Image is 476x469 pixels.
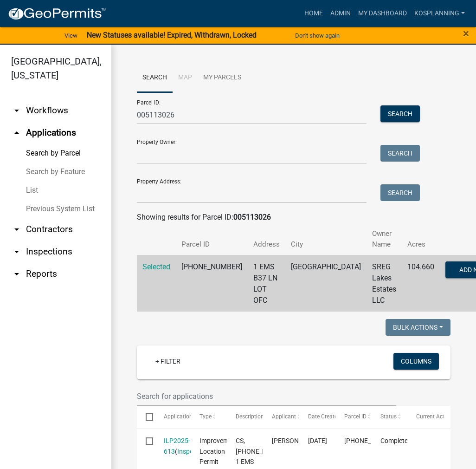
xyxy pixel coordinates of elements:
[11,224,22,235] i: arrow_drop_down
[176,223,248,255] th: Parcel ID
[164,436,182,457] div: ( )
[367,223,402,255] th: Owner Name
[87,31,257,39] strong: New Statuses available! Expired, Withdrawn, Locked
[386,319,450,336] button: Bulk Actions
[335,406,372,428] datatable-header-cell: Parcel ID
[354,5,411,22] a: My Dashboard
[393,353,439,370] button: Columns
[142,262,170,271] a: Selected
[272,413,296,420] span: Applicant
[291,28,343,43] button: Don't show again
[11,127,22,138] i: arrow_drop_up
[248,223,285,255] th: Address
[176,255,248,312] td: [PHONE_NUMBER]
[263,406,299,428] datatable-header-cell: Applicant
[198,63,247,93] a: My Parcels
[402,223,440,255] th: Acres
[137,387,396,406] input: Search for applications
[344,413,367,420] span: Parcel ID
[11,105,22,116] i: arrow_drop_down
[137,212,450,223] div: Showing results for Parcel ID:
[371,406,407,428] datatable-header-cell: Status
[137,63,173,93] a: Search
[164,437,190,455] a: ILP2025-613
[148,353,188,370] a: + Filter
[344,437,399,444] span: 005-113-026
[164,413,214,420] span: Application Number
[137,406,154,428] datatable-header-cell: Select
[299,406,335,428] datatable-header-cell: Date Created
[272,437,322,444] span: Steve Vallee
[177,448,211,455] a: Inspections
[367,255,402,312] td: SREG Lakes Estates LLC
[154,406,191,428] datatable-header-cell: Application Number
[285,255,367,312] td: [GEOGRAPHIC_DATA]
[233,213,271,221] strong: 005113026
[236,413,264,420] span: Description
[380,413,397,420] span: Status
[416,413,455,420] span: Current Activity
[308,437,327,444] span: 06/03/2025
[191,406,227,428] datatable-header-cell: Type
[402,255,440,312] td: 104.660
[407,406,444,428] datatable-header-cell: Current Activity
[285,223,367,255] th: City
[411,5,469,22] a: kosplanning
[308,413,341,420] span: Date Created
[327,5,354,22] a: Admin
[301,5,327,22] a: Home
[11,246,22,257] i: arrow_drop_down
[463,28,469,39] button: Close
[380,184,420,201] button: Search
[463,27,469,40] span: ×
[380,437,412,444] span: Completed
[248,255,285,312] td: 1 EMS B37 LN LOT OFC
[227,406,263,428] datatable-header-cell: Description
[61,28,81,43] a: View
[11,268,22,280] i: arrow_drop_down
[380,145,420,162] button: Search
[380,105,420,122] button: Search
[199,413,212,420] span: Type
